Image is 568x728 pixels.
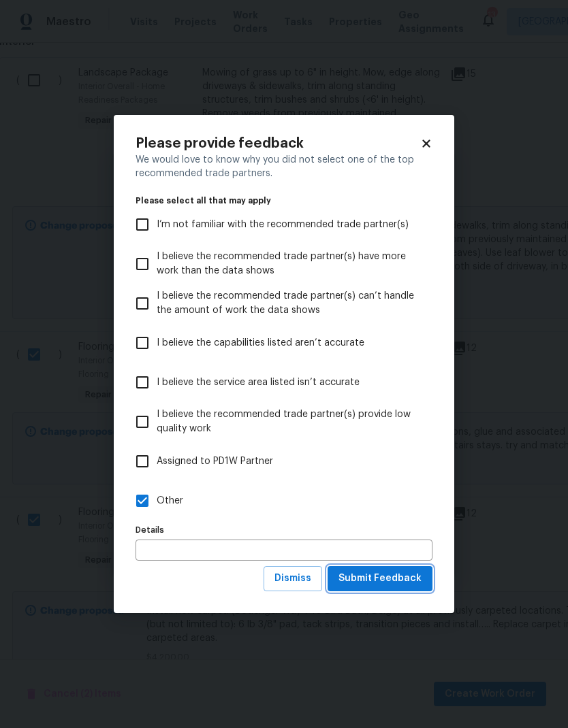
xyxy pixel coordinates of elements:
span: I believe the capabilities listed aren’t accurate [157,336,364,350]
div: We would love to know why you did not select one of the top recommended trade partners. [136,153,432,180]
span: Dismiss [274,570,311,587]
span: I’m not familiar with the recommended trade partner(s) [157,218,409,232]
span: Submit Feedback [338,570,422,587]
legend: Please select all that may apply [136,197,432,205]
span: I believe the recommended trade partner(s) provide low quality work [157,408,422,436]
h2: Please provide feedback [136,137,420,150]
span: I believe the service area listed isn’t accurate [157,376,360,390]
button: Submit Feedback [328,566,432,591]
span: I believe the recommended trade partner(s) can’t handle the amount of work the data shows [157,289,422,318]
span: I believe the recommended trade partner(s) have more work than the data shows [157,250,422,278]
button: Dismiss [264,566,322,591]
span: Other [157,494,183,508]
span: Assigned to PD1W Partner [157,454,273,469]
label: Details [136,526,432,534]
